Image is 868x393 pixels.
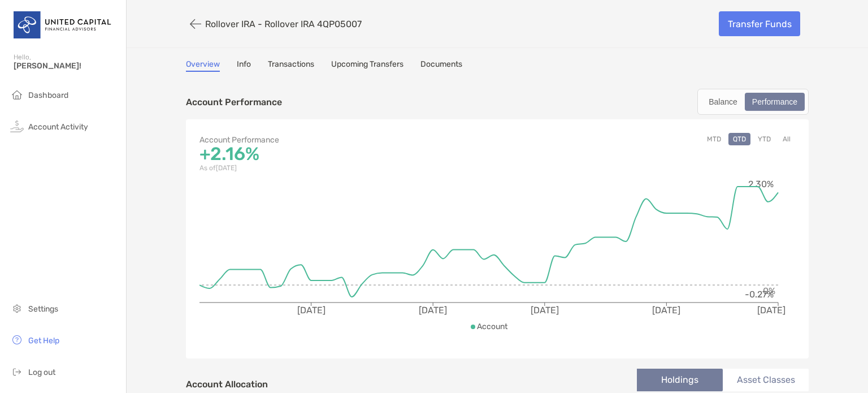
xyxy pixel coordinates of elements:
[186,379,268,390] h4: Account Allocation
[268,59,314,72] a: Transactions
[723,369,809,391] li: Asset Classes
[702,133,726,145] button: MTD
[331,59,403,72] a: Upcoming Transfers
[28,368,55,377] span: Log out
[28,336,59,346] span: Get Help
[757,305,785,316] tspan: [DATE]
[28,304,58,314] span: Settings
[237,59,251,72] a: Info
[531,305,559,316] tspan: [DATE]
[10,119,24,133] img: activity icon
[10,333,24,347] img: get-help icon
[186,95,282,109] p: Account Performance
[14,5,112,45] img: United Capital Logo
[199,161,497,175] p: As of [DATE]
[186,59,220,72] a: Overview
[778,133,795,145] button: All
[199,133,497,147] p: Account Performance
[702,94,744,110] div: Balance
[763,286,775,296] tspan: 0%
[205,19,362,29] p: Rollover IRA - Rollover IRA 4QP05007
[753,133,775,145] button: YTD
[420,59,462,72] a: Documents
[697,89,809,115] div: segmented control
[719,11,800,36] a: Transfer Funds
[10,365,24,378] img: logout icon
[297,305,325,316] tspan: [DATE]
[728,133,750,145] button: QTD
[637,369,723,391] li: Holdings
[10,88,24,101] img: household icon
[14,61,119,71] span: [PERSON_NAME]!
[745,289,774,300] tspan: -0.27%
[748,179,774,189] tspan: 2.30%
[746,94,804,110] div: Performance
[419,305,447,316] tspan: [DATE]
[10,301,24,315] img: settings icon
[652,305,680,316] tspan: [DATE]
[28,90,68,100] span: Dashboard
[477,319,507,334] p: Account
[199,147,497,161] p: +2.16%
[28,122,88,132] span: Account Activity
